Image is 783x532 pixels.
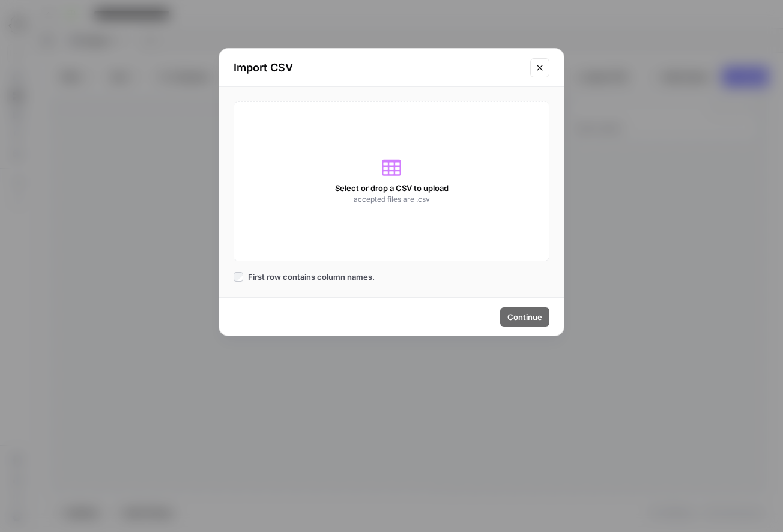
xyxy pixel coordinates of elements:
button: Continue [500,307,549,327]
span: Continue [507,311,542,323]
h2: Import CSV [234,59,523,76]
span: accepted files are .csv [354,194,430,205]
span: First row contains column names. [248,271,375,283]
button: Close modal [530,58,549,77]
input: First row contains column names. [234,272,243,282]
span: Select or drop a CSV to upload [335,182,449,194]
